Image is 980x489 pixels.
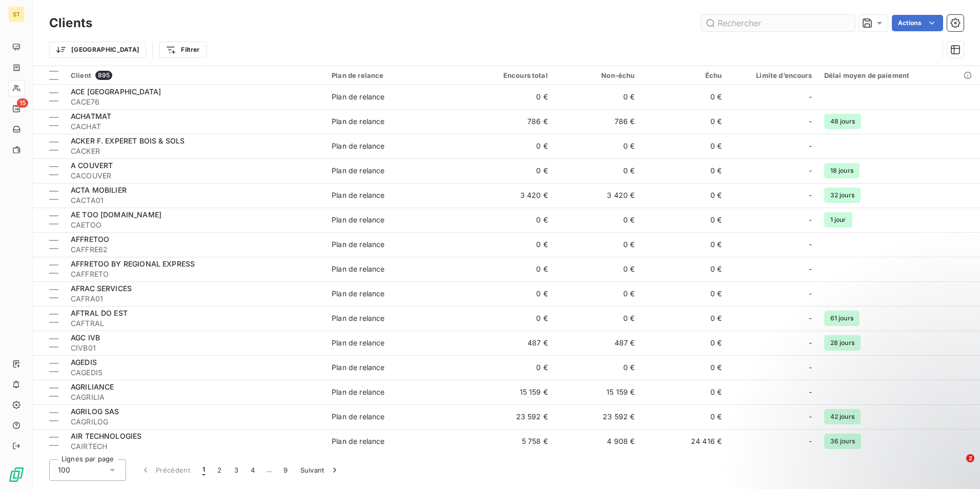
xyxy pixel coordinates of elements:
div: Plan de relance [332,239,384,250]
td: 0 € [467,257,554,281]
td: 0 € [641,380,728,404]
span: 1 [202,465,205,475]
span: CACE76 [71,97,319,107]
td: 0 € [641,306,728,331]
span: CACOUVER [71,171,319,181]
td: 0 € [467,281,554,306]
span: - [809,338,812,348]
span: 48 jours [824,114,861,129]
td: 0 € [641,404,728,429]
td: 0 € [554,208,641,232]
span: AFFRETOO [71,235,109,243]
td: 0 € [641,257,728,281]
div: Plan de relance [332,313,384,323]
td: 0 € [641,331,728,355]
span: CAFRA01 [71,294,319,304]
span: AGRILOG SAS [71,407,119,416]
td: 0 € [641,232,728,257]
span: AGC IVB [71,333,100,342]
span: 100 [58,465,70,475]
div: Plan de relance [332,92,384,102]
div: Non-échu [560,71,635,79]
span: AFTRAL DO EST [71,309,128,317]
td: 23 592 € [467,404,554,429]
td: 0 € [641,134,728,158]
td: 0 € [467,232,554,257]
span: ACHATMAT [71,112,111,120]
td: 15 159 € [467,380,554,404]
td: 0 € [554,85,641,109]
td: 0 € [641,183,728,208]
span: CACTA01 [71,195,319,206]
div: Plan de relance [332,71,461,79]
span: ACTA MOBILIER [71,186,127,194]
td: 3 420 € [554,183,641,208]
div: Limite d’encours [734,71,812,79]
span: - [809,215,812,225]
div: Plan de relance [332,190,384,200]
div: Plan de relance [332,338,384,348]
button: Filtrer [159,42,206,58]
span: - [809,362,812,373]
span: CAIRTECH [71,441,319,452]
td: 0 € [641,109,728,134]
span: - [809,387,812,397]
td: 23 592 € [554,404,641,429]
span: - [809,141,812,151]
td: 0 € [554,232,641,257]
span: 1 jour [824,212,852,228]
div: Plan de relance [332,116,384,127]
td: 0 € [641,158,728,183]
span: CAFTRAL [71,318,319,329]
span: AGRILIANCE [71,382,114,391]
td: 0 € [641,85,728,109]
h3: Clients [49,14,92,32]
td: 0 € [554,257,641,281]
td: 0 € [467,355,554,380]
span: - [809,239,812,250]
td: 0 € [467,134,554,158]
span: … [261,462,277,478]
span: AIR TECHNOLOGIES [71,432,141,440]
td: 4 908 € [554,429,641,454]
button: 3 [228,459,244,481]
span: - [809,264,812,274]
span: Client [71,71,91,79]
iframe: Intercom notifications message [775,390,980,461]
td: 0 € [467,306,554,331]
td: 0 € [554,306,641,331]
span: CAGRILIA [71,392,319,402]
td: 24 416 € [641,429,728,454]
span: 895 [95,71,112,80]
span: AGEDIS [71,358,97,366]
span: AFRAC SERVICES [71,284,132,293]
iframe: Intercom live chat [945,454,970,479]
span: CAFFRETO [71,269,319,279]
span: 28 jours [824,335,861,351]
td: 5 758 € [467,429,554,454]
div: Plan de relance [332,436,384,446]
span: 61 jours [824,311,860,326]
td: 15 159 € [554,380,641,404]
td: 0 € [554,134,641,158]
div: Plan de relance [332,387,384,397]
div: Plan de relance [332,166,384,176]
td: 0 € [641,355,728,380]
span: AE TOO [DOMAIN_NAME] [71,210,161,219]
button: Suivant [294,459,346,481]
span: CAETOO [71,220,319,230]
td: 0 € [467,85,554,109]
td: 0 € [641,281,728,306]
span: - [809,289,812,299]
td: 487 € [554,331,641,355]
span: CIVB01 [71,343,319,353]
td: 0 € [467,208,554,232]
span: - [809,92,812,102]
span: ACKER F. EXPERET BOIS & SOLS [71,136,185,145]
td: 0 € [554,355,641,380]
span: A COUVERT [71,161,113,170]
td: 0 € [467,158,554,183]
td: 786 € [554,109,641,134]
span: - [809,116,812,127]
span: - [809,166,812,176]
